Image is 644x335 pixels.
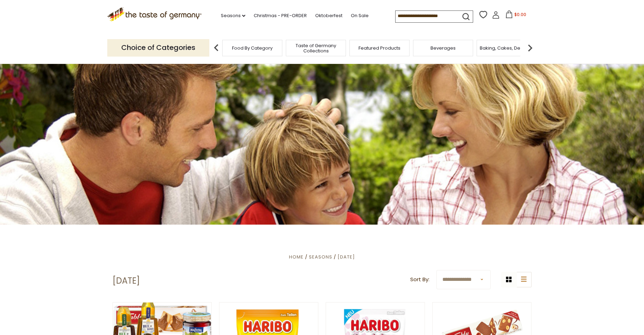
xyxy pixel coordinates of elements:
p: Choice of Categories [107,39,209,56]
label: Sort By: [410,275,429,284]
a: Featured Products [359,45,400,51]
a: Christmas - PRE-ORDER [254,12,307,20]
a: Food By Category [232,45,273,51]
h1: [DATE] [113,276,140,286]
span: $0.00 [514,12,526,17]
a: Oktoberfest [315,12,342,20]
a: Seasons [309,254,332,260]
a: [DATE] [338,254,355,260]
a: Baking, Cakes, Desserts [480,45,534,51]
img: previous arrow [209,41,223,55]
img: next arrow [523,41,537,55]
a: Home [289,254,304,260]
button: $0.00 [501,10,531,21]
a: On Sale [351,12,369,20]
a: Seasons [221,12,245,20]
a: Taste of Germany Collections [288,43,344,53]
a: Beverages [430,45,456,51]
